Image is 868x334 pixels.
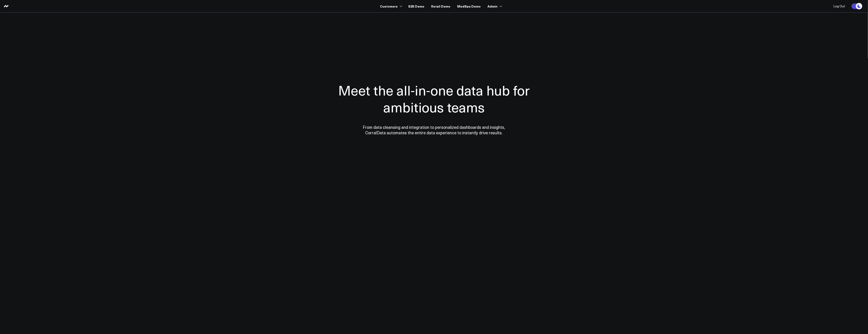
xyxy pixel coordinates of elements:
h1: Meet the all-in-one data hub for ambitious teams [322,82,546,115]
p: From data cleansing and integration to personalized dashboards and insights, CorralData automates... [353,125,515,135]
a: Customers [380,2,401,10]
a: Retail Demo [431,2,450,10]
a: B2B Demo [408,2,424,10]
a: MedSpa Demo [457,2,481,10]
a: Admin [487,2,501,10]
